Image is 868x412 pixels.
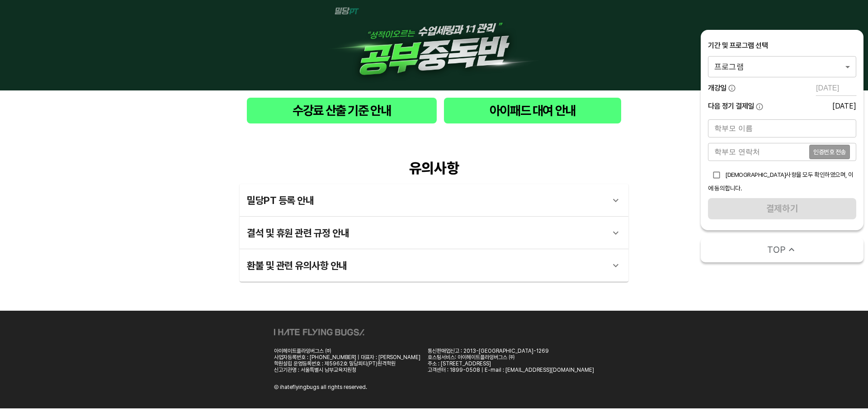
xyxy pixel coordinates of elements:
div: 환불 및 관련 유의사항 안내 [247,255,605,276]
div: 프로그램 [708,56,856,77]
div: 주소 : [STREET_ADDRESS] [428,360,594,367]
input: 학부모 이름을 입력해주세요 [708,119,856,137]
div: Ⓒ ihateflyingbugs all rights reserved. [274,384,367,390]
button: TOP [701,237,863,262]
div: [DATE] [832,102,856,110]
div: 사업자등록번호 : [PHONE_NUMBER] | 대표자 : [PERSON_NAME] [274,354,420,360]
span: 개강일 [708,83,726,93]
div: 밀당PT 등록 안내 [247,189,605,211]
div: 호스팅서비스: 아이헤이트플라잉버그스 ㈜ [428,354,594,360]
span: [DEMOGRAPHIC_DATA]사항을 모두 확인하였으며, 이에 동의합니다. [708,171,854,192]
span: 아이패드 대여 안내 [451,101,614,120]
div: 결석 및 휴원 관련 규정 안내 [247,222,605,244]
div: 환불 및 관련 유의사항 안내 [240,249,628,282]
div: 유의사항 [240,160,628,177]
div: 통신판매업신고 : 2013-[GEOGRAPHIC_DATA]-1269 [428,348,594,354]
img: 1 [325,7,542,83]
div: 아이헤이트플라잉버그스 ㈜ [274,348,420,354]
div: 밀당PT 등록 안내 [240,184,628,217]
input: 학부모 연락처를 입력해주세요 [708,143,809,161]
div: 신고기관명 : 서울특별시 남부교육지원청 [274,367,420,373]
button: 수강료 산출 기준 안내 [247,98,437,123]
div: 기간 및 프로그램 선택 [708,41,856,51]
div: 학원설립 운영등록번호 : 제5962호 밀당피티(PT)원격학원 [274,360,420,367]
span: 다음 정기 결제일 [708,101,754,111]
button: 아이패드 대여 안내 [444,98,621,123]
span: TOP [767,243,786,256]
div: 고객센터 : 1899-0508 | E-mail : [EMAIL_ADDRESS][DOMAIN_NAME] [428,367,594,373]
span: 수강료 산출 기준 안내 [254,101,429,120]
div: 결석 및 휴원 관련 규정 안내 [240,217,628,249]
img: ihateflyingbugs [274,329,364,336]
